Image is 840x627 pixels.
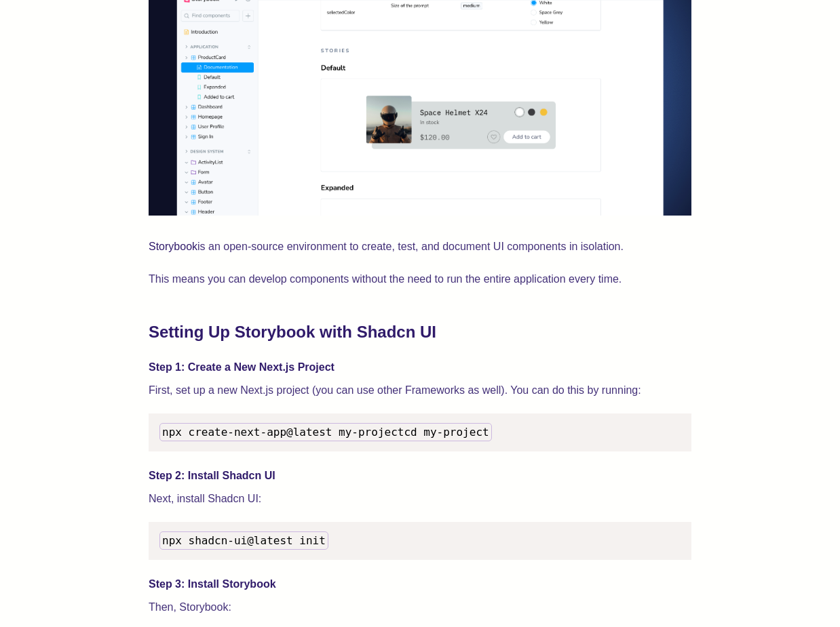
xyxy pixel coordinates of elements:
span: npx create-next-app@latest my-project [162,426,404,439]
p: This means you can develop components without the need to run the entire application every time. [149,270,691,289]
h4: Step 3: Install Storybook [149,576,691,592]
a: Storybook [149,241,197,252]
h4: Step 2: Install Shadcn UI [149,468,691,484]
p: Next, install Shadcn UI: [149,489,691,508]
h2: Setting Up Storybook with Shadcn UI [149,321,691,343]
span: npx shadcn-ui@latest init [162,534,326,547]
p: Then, Storybook: [149,598,691,617]
p: is an open-source environment to create, test, and document UI components in isolation. [149,237,691,256]
p: First, set up a new Next.js project (you can use other Frameworks as well). You can do this by ru... [149,381,691,400]
h4: Step 1: Create a New Next.js Project [149,359,691,376]
code: cd my-project [159,423,492,441]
